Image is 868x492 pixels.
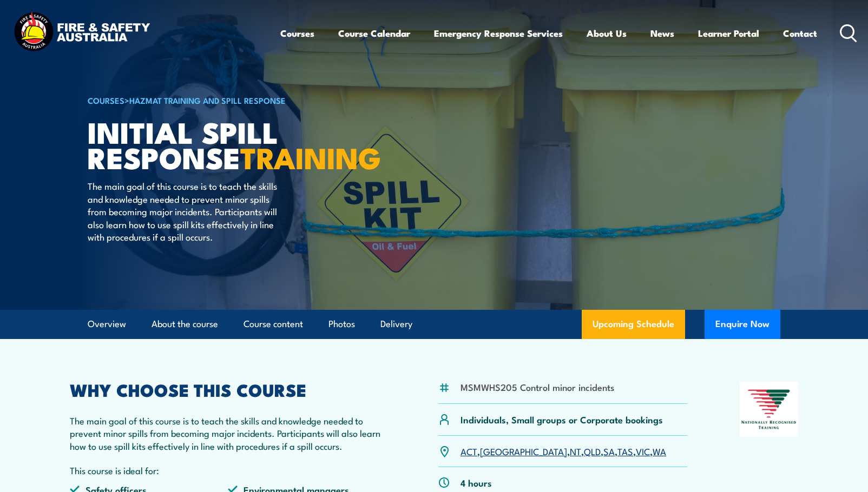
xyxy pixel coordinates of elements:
a: COURSES [88,94,124,106]
a: Upcoming Schedule [582,310,685,339]
p: This course is ideal for: [70,464,386,476]
a: Photos [328,310,355,338]
h2: WHY CHOOSE THIS COURSE [70,382,386,397]
h1: Initial Spill Response [88,119,355,169]
p: , , , , , , , [461,445,666,457]
a: Courses [280,19,314,48]
a: WA [653,444,666,457]
p: The main goal of this course is to teach the skills and knowledge needed to prevent minor spills ... [88,179,285,243]
a: About Us [587,19,627,48]
li: MSMWHS205 Control minor incidents [461,381,614,393]
a: News [650,19,674,48]
a: QLD [584,444,601,457]
a: NT [570,444,581,457]
a: SA [603,444,615,457]
a: Overview [88,310,126,338]
a: VIC [636,444,650,457]
a: [GEOGRAPHIC_DATA] [480,444,567,457]
a: ACT [461,444,477,457]
a: Course content [244,310,303,338]
h6: > [88,94,355,107]
strong: TRAINING [240,134,381,179]
a: Emergency Response Services [434,19,563,48]
p: Individuals, Small groups or Corporate bookings [461,413,663,425]
button: Enquire Now [705,310,780,339]
p: The main goal of this course is to teach the skills and knowledge needed to prevent minor spills ... [70,414,386,452]
a: Delivery [380,310,412,338]
a: About the course [152,310,218,338]
a: TAS [617,444,633,457]
a: Course Calendar [338,19,410,48]
a: Contact [783,19,817,48]
img: Nationally Recognised Training logo. [740,382,798,437]
a: HAZMAT Training and Spill Response [129,94,286,106]
p: 4 hours [461,476,492,489]
a: Learner Portal [698,19,759,48]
